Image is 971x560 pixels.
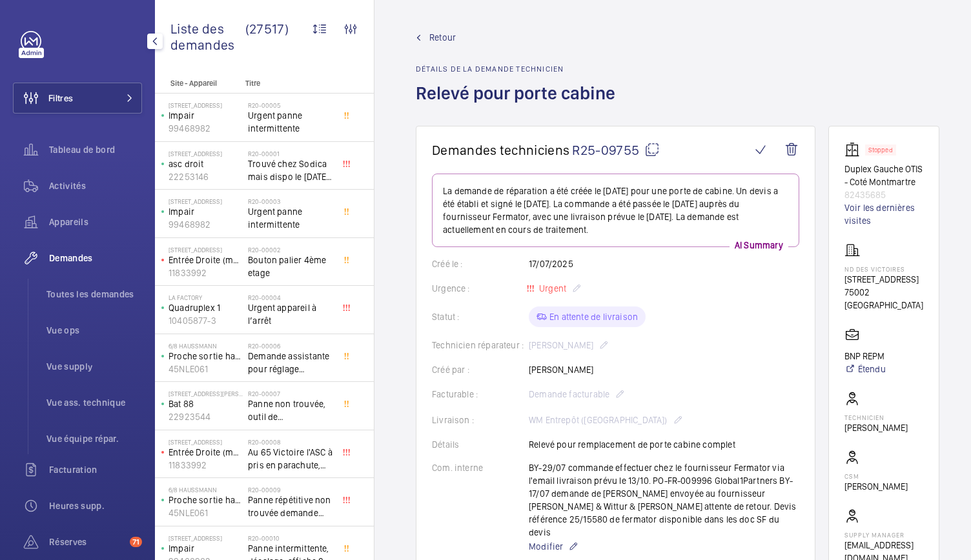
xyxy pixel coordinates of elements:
[169,170,243,183] p: 22253146
[169,205,243,218] p: Impair
[844,273,923,286] p: [STREET_ADDRESS]
[844,350,886,363] p: BNP REPM
[844,201,923,227] a: Voir les dernières visites
[248,109,333,135] span: Urgent panne intermittente
[49,252,142,265] span: Demandes
[49,463,142,476] span: Facturation
[248,254,333,279] span: Bouton palier 4ème etage
[730,239,788,252] p: AI Summary
[443,185,788,236] p: La demande de réparation a été créée le [DATE] pour une porte de cabine. Un devis a été établi et...
[169,397,243,410] p: Bat 88
[248,390,333,397] h2: R20-00007
[844,414,908,421] p: Technicien
[169,254,243,266] p: Entrée Droite (monte-charge)
[248,534,333,542] h2: R20-00010
[248,301,333,327] span: Urgent appareil à l’arrêt
[169,157,243,170] p: asc droit
[169,294,243,301] p: La Factory
[429,31,456,44] span: Retour
[416,81,623,126] h1: Relevé pour porte cabine
[49,535,125,548] span: Réserves
[13,83,142,114] button: Filtres
[155,79,240,88] p: Site - Appareil
[169,494,243,506] p: Proche sortie hall Pelletier
[416,65,623,74] h2: Détails de la demande technicien
[169,314,243,327] p: 10405877-3
[844,480,908,493] p: [PERSON_NAME]
[169,122,243,135] p: 99468982
[169,410,243,423] p: 22923544
[572,142,660,158] span: R25-09755
[844,188,923,201] p: 82435685
[529,540,563,553] span: Modifier
[248,446,333,472] span: Au 65 Victoire l'ASC à pris en parachute, toutes les sécu coupé, il est au 3 ème, asc sans machin...
[169,109,243,122] p: Impair
[169,363,243,375] p: 45NLE061
[46,288,142,301] span: Toutes les demandes
[169,534,243,542] p: [STREET_ADDRESS]
[130,537,142,547] span: 71
[248,205,333,231] span: Urgent panne intermittente
[169,438,243,446] p: [STREET_ADDRESS]
[169,197,243,205] p: [STREET_ADDRESS]
[169,266,243,279] p: 11833992
[46,432,142,445] span: Vue équipe répar.
[46,360,142,373] span: Vue supply
[169,486,243,494] p: 6/8 Haussmann
[248,246,333,254] h2: R20-00002
[248,486,333,494] h2: R20-00009
[49,179,142,192] span: Activités
[46,324,142,337] span: Vue ops
[48,92,73,105] span: Filtres
[245,79,331,88] p: Titre
[248,494,333,519] span: Panne répétitive non trouvée demande assistance expert technique
[169,506,243,519] p: 45NLE061
[844,363,886,375] a: Étendu
[844,142,865,157] img: elevator.svg
[248,294,333,301] h2: R20-00004
[844,472,908,480] p: CSM
[169,342,243,350] p: 6/8 Haussmann
[248,197,333,205] h2: R20-00003
[169,459,243,472] p: 11833992
[248,101,333,109] h2: R20-00005
[432,142,569,158] span: Demandes techniciens
[248,150,333,157] h2: R20-00001
[844,265,923,273] p: ND DES VICTOIRES
[248,397,333,423] span: Panne non trouvée, outil de déverouillouge impératif pour le diagnostic
[49,143,142,156] span: Tableau de bord
[169,350,243,363] p: Proche sortie hall Pelletier
[248,157,333,183] span: Trouvé chez Sodica mais dispo le [DATE] [URL][DOMAIN_NAME]
[169,218,243,231] p: 99468982
[169,150,243,157] p: [STREET_ADDRESS]
[170,21,245,53] span: Liste des demandes
[169,446,243,459] p: Entrée Droite (monte-charge)
[169,246,243,254] p: [STREET_ADDRESS]
[169,101,243,109] p: [STREET_ADDRESS]
[844,421,908,434] p: [PERSON_NAME]
[844,163,923,188] p: Duplex Gauche OTIS - Coté Montmartre
[169,542,243,555] p: Impair
[248,342,333,350] h2: R20-00006
[868,148,893,152] p: Stopped
[248,438,333,446] h2: R20-00008
[844,531,923,539] p: Supply manager
[49,499,142,512] span: Heures supp.
[169,390,243,397] p: [STREET_ADDRESS][PERSON_NAME]
[844,286,923,312] p: 75002 [GEOGRAPHIC_DATA]
[49,215,142,228] span: Appareils
[46,396,142,409] span: Vue ass. technique
[248,350,333,375] span: Demande assistante pour réglage d'opérateurs porte cabine double accès
[169,301,243,314] p: Quadruplex 1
